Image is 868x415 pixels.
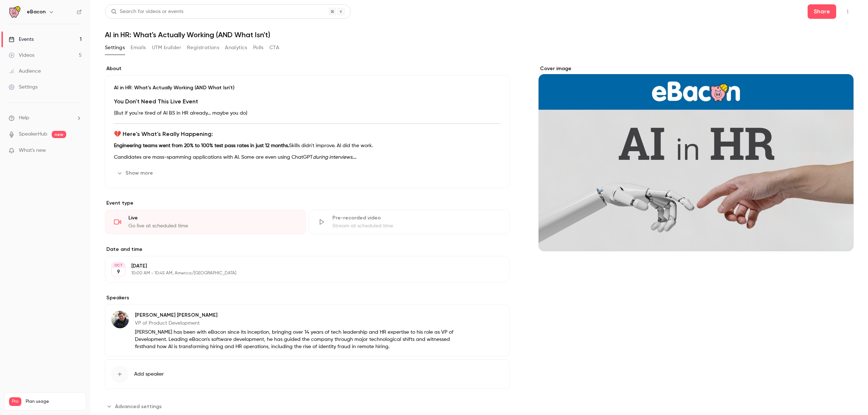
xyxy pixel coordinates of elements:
button: Share [808,4,836,19]
p: 9 [117,268,120,275]
button: CTA [269,42,279,54]
img: eBacon [9,6,21,18]
p: [PERSON_NAME] has been with eBacon since its inception, bringing over 14 years of tech leadership... [135,329,463,350]
span: Add speaker [134,371,164,378]
p: VP of Product Development [135,320,463,327]
a: SpeakerHub [19,131,47,138]
p: AI in HR: What's Actually Working (AND What Isn't) [114,84,501,91]
div: Pre-recorded video [332,214,501,222]
strong: 💔 Here's What's Really Happening: [114,131,213,137]
p: (But if you're tired of AI BS in HR already... maybe you do) [114,109,501,117]
div: Search for videos or events [111,8,183,16]
section: Cover image [539,65,854,251]
button: Polls [253,42,264,54]
section: Advanced settings [105,401,510,412]
label: Date and time [105,246,510,253]
h1: AI in HR: What's Actually Working (AND What Isn't) [105,30,854,39]
p: 10:00 AM - 10:45 AM, America/[GEOGRAPHIC_DATA] [131,270,471,276]
div: Pre-recorded videoStream at scheduled time [309,210,510,234]
div: Videos [9,52,34,59]
label: About [105,65,510,72]
div: Stream at scheduled time [332,222,501,230]
p: Candidates are mass-spamming applications with AI. Some are even using ChatGPT . [114,153,501,162]
span: Plan usage [26,399,81,405]
div: Audience [9,68,41,75]
img: Alex Kremer [111,311,129,328]
span: Pro [9,397,21,406]
p: [PERSON_NAME] [PERSON_NAME] [135,312,463,319]
h6: eBacon [27,8,46,16]
div: OCT [112,263,125,268]
span: What's new [19,147,46,154]
button: Settings [105,42,125,54]
button: Registrations [187,42,219,54]
p: Event type [105,200,510,207]
p: [DATE] [131,262,471,270]
label: Cover image [539,65,854,72]
label: Speakers [105,294,510,301]
span: new [52,131,66,138]
iframe: Noticeable Trigger [73,147,82,154]
button: Add speaker [105,359,510,389]
button: Advanced settings [105,401,166,412]
em: during interviews [313,155,352,160]
strong: Engineering teams went from 20% to 100% test pass rates in just 12 months. [114,143,289,148]
p: Skills didn't improve. AI did the work. [114,141,501,150]
strong: You Don't Need This Live Event [114,98,198,105]
div: Events [9,36,34,43]
span: Advanced settings [115,403,162,410]
div: Go live at scheduled time [128,222,297,230]
button: Show more [114,167,157,179]
button: Analytics [225,42,247,54]
div: LiveGo live at scheduled time [105,210,306,234]
span: Help [19,114,29,122]
button: UTM builder [152,42,181,54]
li: help-dropdown-opener [9,114,82,122]
div: Settings [9,84,38,91]
div: Live [128,214,297,222]
button: Emails [131,42,146,54]
div: Alex Kremer[PERSON_NAME] [PERSON_NAME]VP of Product Development[PERSON_NAME] has been with eBacon... [105,304,510,356]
